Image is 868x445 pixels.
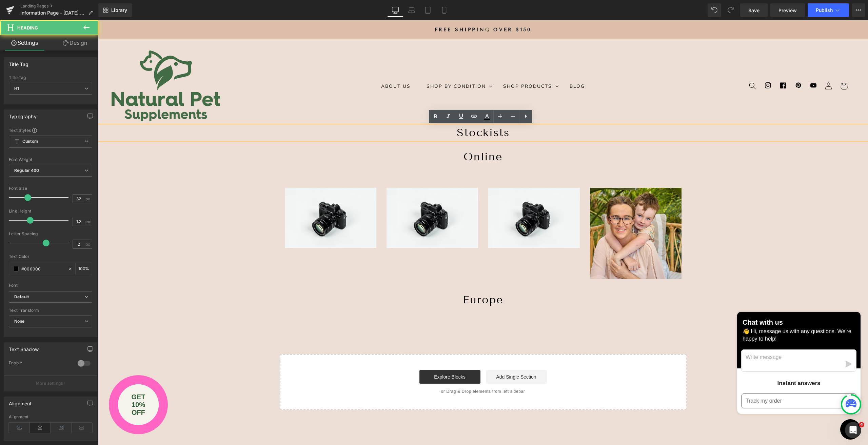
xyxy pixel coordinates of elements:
a: Mobile [436,3,452,17]
a: Blog [463,58,494,73]
b: Regular 400 [14,168,39,173]
span: Library [111,7,127,13]
div: GET 10% OFF [22,369,59,400]
div: Text Shadow [9,343,39,352]
span: em [85,219,91,224]
div: Text Transform [9,308,92,313]
div: Typography [9,110,37,119]
div: Font Weight [9,157,92,162]
span: Blog [472,63,487,69]
a: Add Single Section [388,350,449,363]
summary: Shop Products [397,58,463,73]
input: Color [21,265,65,272]
p: More settings [36,380,63,386]
b: None [14,319,25,324]
button: Redo [724,3,737,17]
div: Font [9,283,92,288]
a: Desktop [387,3,403,17]
p: or Drag & Drop elements from left sidebar [193,369,578,373]
span: Heading [17,25,38,31]
div: Text Styles [9,127,92,133]
iframe: Intercom live chat [845,422,861,438]
span: Information Page - [DATE] 10:48:53 [20,10,85,16]
span: Shop Products [405,63,454,69]
span: Publish [816,7,833,13]
span: Preview [778,7,797,14]
span: px [85,242,91,246]
a: Preview [770,3,805,17]
summary: Shop By Condition [321,58,397,73]
div: Alignment [9,397,32,406]
div: Enable [9,360,71,367]
i: Default [14,294,29,300]
button: More [852,3,865,17]
a: Design [51,35,100,50]
button: Publish [808,3,849,17]
a: Laptop [403,3,420,17]
div: Title Tag [9,75,92,80]
b: H1 [14,86,19,91]
div: Text Color [9,254,92,259]
button: More settings [4,375,97,391]
b: Custom [22,139,38,144]
a: About Us [275,58,320,73]
button: GET 10% OFF [20,364,61,405]
div: Alignment [9,414,92,419]
span: Shop By Condition [329,63,388,69]
a: Tablet [420,3,436,17]
summary: Search [647,58,662,74]
inbox-online-store-chat: Shopify online store chat [637,291,765,419]
div: Line Height [9,209,92,214]
span: 4 [859,422,864,427]
a: Landing Pages [20,3,98,9]
a: New Library [98,3,132,17]
div: Font Size [9,186,92,191]
div: % [76,263,92,275]
span: Save [748,7,759,14]
h1: Europe [187,272,584,287]
h1: Online [187,129,584,144]
img: Natural Pet Supplements Australia [14,30,122,101]
div: Letter Spacing [9,231,92,236]
button: Undo [708,3,721,17]
a: Explore Blocks [321,350,382,363]
span: px [85,197,91,201]
div: Title Tag [9,58,29,67]
span: About Us [283,63,313,69]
